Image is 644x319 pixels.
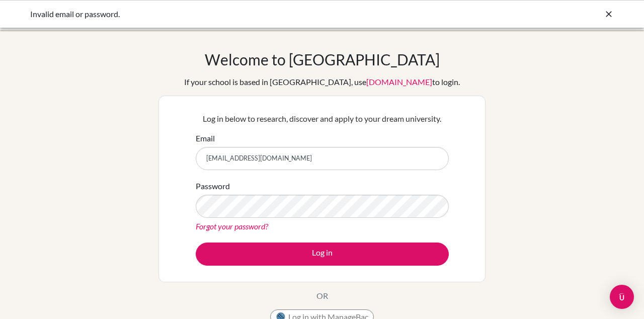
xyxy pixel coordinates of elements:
[610,285,634,309] div: Open Intercom Messenger
[196,221,268,231] a: Forgot your password?
[196,243,449,266] button: Log in
[316,290,328,302] p: OR
[184,76,460,88] div: If your school is based in [GEOGRAPHIC_DATA], use to login.
[196,113,449,125] p: Log in below to research, discover and apply to your dream university.
[196,132,215,144] label: Email
[366,77,432,87] a: [DOMAIN_NAME]
[205,50,440,68] h1: Welcome to [GEOGRAPHIC_DATA]
[30,8,463,20] div: Invalid email or password.
[196,180,230,192] label: Password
